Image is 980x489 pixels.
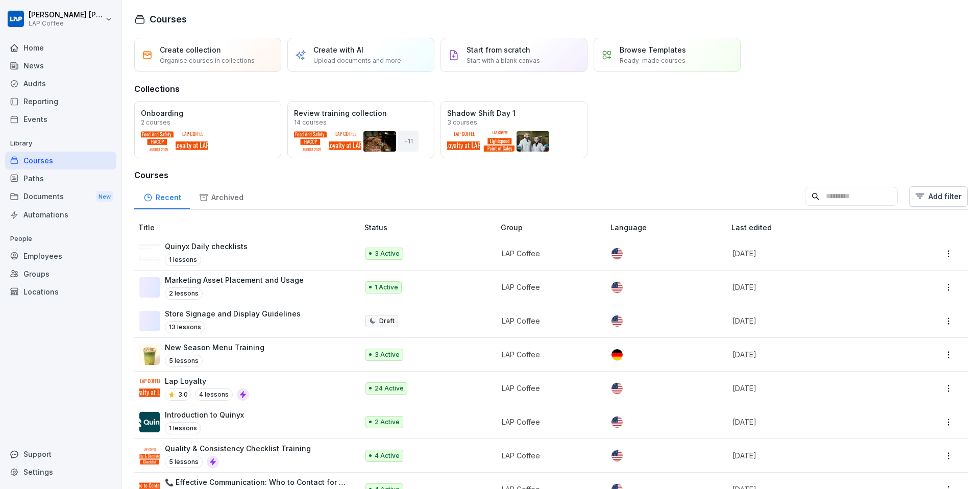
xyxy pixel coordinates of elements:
p: 3 courses [447,119,477,126]
p: 4 lessons [195,388,233,401]
p: 5 lessons [165,456,203,468]
a: Paths [5,169,116,187]
p: Marketing Asset Placement and Usage [165,275,304,285]
p: Lap Loyalty [165,376,249,386]
p: 3 Active [375,350,400,359]
a: Automations [5,206,116,224]
p: Ready-made courses [620,56,685,65]
a: Review training collection14 courses+11 [287,101,434,158]
a: Archived [190,183,252,209]
p: LAP Coffee [502,282,594,292]
a: Courses [5,152,116,169]
p: Review training collection [294,108,428,118]
p: 1 lessons [165,254,201,266]
p: [DATE] [732,383,895,394]
h3: Courses [134,169,968,181]
p: 📞 Effective Communication: Who to Contact for What [165,477,348,487]
p: People [5,231,116,247]
p: Last edited [731,222,908,233]
p: [DATE] [732,315,895,326]
a: Groups [5,265,116,283]
h1: Courses [150,12,187,26]
p: 3 Active [375,249,400,258]
img: ihdwtu8ikrkpweouckqzdftn.png [139,243,160,264]
p: Language [610,222,727,233]
a: Reporting [5,92,116,110]
p: 2 courses [141,119,170,126]
p: 24 Active [375,384,404,393]
p: 3.0 [178,390,188,399]
p: 14 courses [294,119,327,126]
p: [DATE] [732,248,895,259]
p: Introduction to Quinyx [165,409,244,420]
a: Onboarding2 courses [134,101,281,158]
p: LAP Coffee [502,315,594,326]
a: Settings [5,463,116,481]
a: News [5,57,116,75]
p: Create with AI [313,44,363,55]
p: Status [364,222,497,233]
p: 1 lessons [165,422,201,434]
p: 13 lessons [165,321,205,333]
img: u6o1x6ymd5brm0ufhs24j8ux.png [139,446,160,466]
p: Start from scratch [467,44,530,55]
p: Quinyx Daily checklists [165,241,248,252]
p: [PERSON_NAME] [PERSON_NAME] [29,11,103,19]
div: Support [5,445,116,463]
a: Employees [5,247,116,265]
img: us.svg [611,383,623,394]
p: [DATE] [732,450,895,461]
h3: Collections [134,83,180,95]
button: Add filter [909,186,968,207]
img: f50nzvx4ss32m6aoab4l0s5i.png [139,378,160,399]
p: Onboarding [141,108,275,118]
div: + 11 [398,131,419,152]
a: Events [5,110,116,128]
img: de.svg [611,349,623,360]
div: New [96,191,113,203]
p: LAP Coffee [502,349,594,360]
p: 2 Active [375,418,400,427]
a: DocumentsNew [5,187,116,206]
p: Upload documents and more [313,56,401,65]
p: [DATE] [732,417,895,427]
p: Quality & Consistency Checklist Training [165,443,311,454]
p: [DATE] [732,282,895,292]
p: LAP Coffee [502,417,594,427]
div: Documents [5,187,116,206]
p: Browse Templates [620,44,686,55]
a: Recent [134,183,190,209]
p: 1 Active [375,283,398,292]
p: Draft [379,316,395,326]
p: Organise courses in collections [160,56,255,65]
img: us.svg [611,248,623,259]
img: us.svg [611,315,623,327]
p: New Season Menu Training [165,342,264,353]
img: qpz5f7h4u24zni0s6wvcke94.png [139,345,160,365]
p: 2 lessons [165,287,203,300]
p: LAP Coffee [502,383,594,394]
a: Locations [5,283,116,301]
p: [DATE] [732,349,895,360]
p: LAP Coffee [502,450,594,461]
p: LAP Coffee [29,20,103,27]
p: 4 Active [375,451,400,460]
p: Create collection [160,44,221,55]
a: Audits [5,75,116,92]
img: us.svg [611,450,623,461]
a: Shadow Shift Day 13 courses [440,101,587,158]
p: LAP Coffee [502,248,594,259]
img: us.svg [611,417,623,428]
